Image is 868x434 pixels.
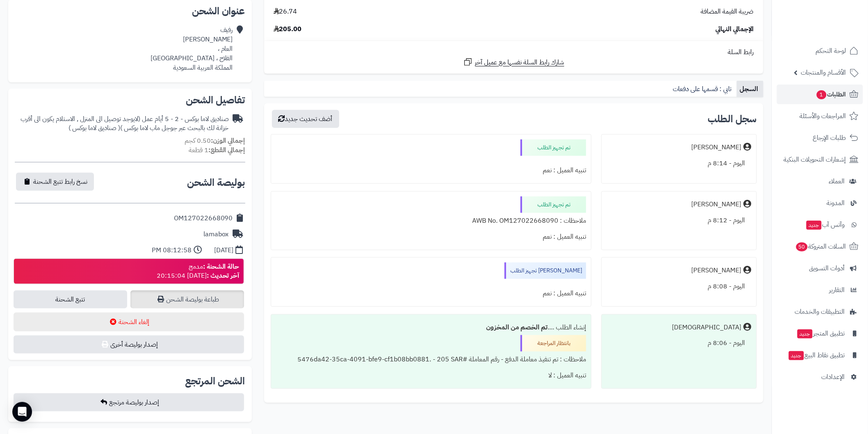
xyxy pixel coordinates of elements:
button: إصدار بوليصة مرتجع [14,393,244,411]
span: لوحة التحكم [816,45,846,57]
a: طباعة بوليصة الشحن [130,290,244,308]
div: رابط السلة [267,48,760,57]
div: تنبيه العميل : لا [276,368,586,384]
div: صناديق لاما بوكس - 2 - 5 أيام عمل (لايوجد توصيل الى المنزل , الاستلام يكون الى أقرب خزانة لك بالب... [15,114,229,133]
div: lamabox [203,230,229,239]
a: وآتس آبجديد [777,215,863,235]
div: [DATE] [214,246,234,255]
div: [PERSON_NAME] [692,143,742,152]
span: 26.74 [274,7,297,16]
div: إنشاء الطلب .... [276,320,586,336]
a: تطبيق نقاط البيعجديد [777,345,863,365]
div: تنبيه العميل : نعم [276,162,586,178]
div: ملاحظات : AWB No. OM127022668090 [276,213,586,229]
span: السلات المتروكة [795,241,846,252]
span: المدونة [827,197,845,209]
span: الإجمالي النهائي [716,25,754,34]
div: تنبيه العميل : نعم [276,229,586,245]
span: نسخ رابط تتبع الشحنة [33,177,87,187]
span: التطبيقات والخدمات [795,306,845,318]
b: تم الخصم من المخزون [486,322,548,332]
button: إلغاء الشحنة [14,313,244,331]
span: 50 [796,242,808,252]
a: تطبيق المتجرجديد [777,324,863,343]
span: الأقسام والمنتجات [801,67,846,78]
span: جديد [806,221,822,230]
h2: عنوان الشحن [15,6,245,16]
a: إشعارات التحويلات البنكية [777,150,863,169]
span: المراجعات والأسئلة [800,110,846,122]
div: ملاحظات : تم تنفيذ معاملة الدفع - رقم المعاملة #5476da42-35ca-4091-bfe9-cf1b08bb0881. - 205 SAR [276,352,586,368]
a: السلات المتروكة50 [777,237,863,256]
div: [DEMOGRAPHIC_DATA] [672,323,742,332]
h2: الشحن المرتجع [185,376,245,386]
span: إشعارات التحويلات البنكية [784,154,846,165]
div: OM127022668090 [174,214,233,223]
a: التقارير [777,280,863,300]
a: المراجعات والأسئلة [777,106,863,126]
h3: سجل الطلب [708,114,757,124]
small: 1 قطعة [189,145,245,155]
small: 0.50 كجم [185,136,245,146]
span: جديد [797,329,813,338]
span: 205.00 [274,25,302,34]
strong: إجمالي الوزن: [211,136,245,146]
div: رفيف [PERSON_NAME] العام ، الفلاح ، [GEOGRAPHIC_DATA] المملكة العربية السعودية [151,25,233,72]
a: العملاء [777,171,863,191]
a: الطلبات1 [777,85,863,104]
div: تم تجهيز الطلب [521,196,586,213]
a: لوحة التحكم [777,41,863,61]
div: تم تجهيز الطلب [521,139,586,156]
div: مدمج [DATE] 20:15:04 [157,262,240,281]
a: تتبع الشحنة [14,290,127,308]
span: وآتس آب [806,219,845,231]
div: Open Intercom Messenger [12,402,32,422]
div: بانتظار المراجعة [521,335,586,352]
strong: إجمالي القطع: [208,145,245,155]
span: تطبيق المتجر [797,328,845,339]
div: اليوم - 8:06 م [607,335,752,351]
div: اليوم - 8:12 م [607,212,752,228]
div: [PERSON_NAME] تجهيز الطلب [505,263,586,279]
span: التقارير [829,284,845,296]
div: اليوم - 8:08 م [607,279,752,295]
strong: حالة الشحنة : [203,262,240,272]
span: جديد [789,351,804,360]
span: ( صناديق لاما بوكس ) [69,123,120,133]
button: إصدار بوليصة أخرى [14,336,244,354]
a: السجل [737,81,763,97]
div: 08:12:58 PM [152,246,192,255]
a: شارك رابط السلة نفسها مع عميل آخر [463,57,564,67]
h2: تفاصيل الشحن [15,95,245,105]
span: شارك رابط السلة نفسها مع عميل آخر [475,58,564,67]
span: طلبات الإرجاع [813,132,846,144]
div: [PERSON_NAME] [692,200,742,209]
strong: آخر تحديث : [207,271,240,281]
a: المدونة [777,193,863,213]
button: نسخ رابط تتبع الشحنة [16,173,94,191]
img: logo-2.png [812,6,860,23]
div: [PERSON_NAME] [692,266,742,275]
h2: بوليصة الشحن [187,178,245,187]
button: أضف تحديث جديد [272,110,339,128]
div: اليوم - 8:14 م [607,155,752,171]
span: ضريبة القيمة المضافة [701,7,754,16]
a: التطبيقات والخدمات [777,302,863,322]
span: 1 [816,90,827,100]
span: تطبيق نقاط البيع [788,349,845,361]
span: العملاء [829,176,845,187]
a: أدوات التسويق [777,258,863,278]
div: تنبيه العميل : نعم [276,286,586,302]
span: أدوات التسويق [809,263,845,274]
a: طلبات الإرجاع [777,128,863,148]
a: الإعدادات [777,367,863,387]
span: الإعدادات [822,371,845,383]
span: الطلبات [816,89,846,100]
a: تابي : قسمها على دفعات [670,81,737,97]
